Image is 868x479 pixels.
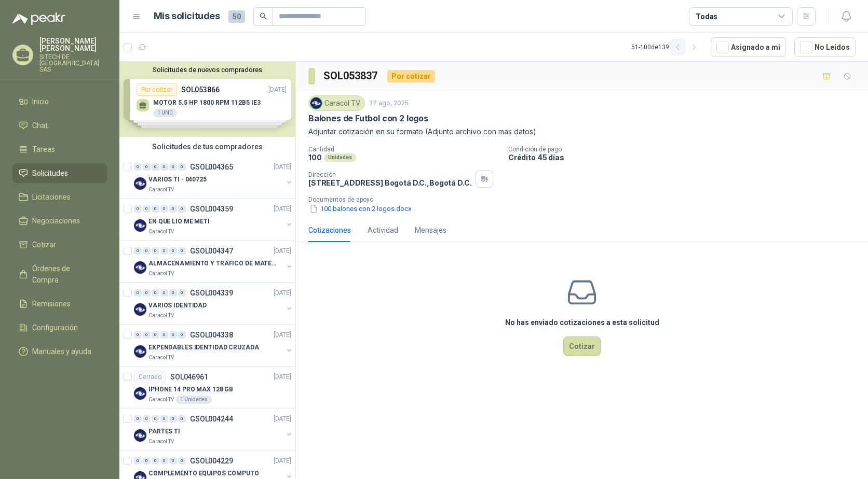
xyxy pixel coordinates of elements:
img: Company Logo [310,97,322,109]
div: 0 [152,247,159,255]
img: Company Logo [134,429,146,442]
div: 0 [178,163,186,171]
h1: Mis solicitudes [154,9,220,24]
div: Caracol TV [308,95,365,111]
div: 0 [178,247,186,255]
div: 0 [134,331,142,339]
p: Balones de Futbol con 2 logos [308,113,428,124]
p: Caracol TV [148,228,174,236]
div: 0 [134,289,142,297]
div: 0 [143,163,151,171]
a: 0 0 0 0 0 0 GSOL004347[DATE] Company LogoALMACENAMIENTO Y TRÁFICO DE MATERIALCaracol TV [134,245,293,278]
div: 0 [178,415,186,422]
p: Dirección [308,171,471,178]
span: Licitaciones [32,191,71,203]
a: 0 0 0 0 0 0 GSOL004359[DATE] Company LogoEN QUE LIO ME METICaracol TV [134,203,293,236]
span: Remisiones [32,298,71,309]
div: 0 [143,247,151,255]
span: 50 [228,10,245,23]
p: [DATE] [274,246,291,256]
button: No Leídos [794,37,856,57]
p: ALMACENAMIENTO Y TRÁFICO DE MATERIAL [148,259,278,269]
p: Caracol TV [148,270,174,278]
div: 0 [152,415,159,422]
a: Remisiones [12,294,107,314]
div: 1 Unidades [176,396,212,404]
a: 0 0 0 0 0 0 GSOL004339[DATE] Company LogoVARIOS IDENTIDADCaracol TV [134,287,293,320]
span: Negociaciones [32,215,80,227]
a: Tareas [12,139,107,159]
p: GSOL004229 [190,457,233,464]
p: [DATE] [274,330,291,340]
span: Órdenes de Compra [32,263,97,286]
p: [DATE] [274,372,291,382]
div: 0 [169,163,177,171]
div: 0 [160,247,168,255]
div: Todas [696,11,717,22]
p: PARTES TI [148,427,180,436]
button: Cotizar [563,336,601,356]
div: 0 [152,457,159,464]
div: Mensajes [415,224,446,236]
p: [STREET_ADDRESS] Bogotá D.C. , Bogotá D.C. [308,178,471,187]
div: 0 [169,289,177,297]
div: 0 [134,247,142,255]
div: 0 [178,205,186,213]
p: Adjuntar cotización en su formato (Adjunto archivo con mas datos) [308,126,856,137]
div: Solicitudes de tus compradores [119,137,295,157]
div: 0 [160,457,168,464]
button: 100 balones con 2 logos.docx [308,203,413,214]
img: Logo peakr [12,12,65,25]
p: [PERSON_NAME] [PERSON_NAME] [39,37,107,52]
div: 0 [178,289,186,297]
p: Condición de pago [508,146,864,153]
div: 0 [152,289,159,297]
a: Negociaciones [12,211,107,231]
div: Cerrado [134,371,166,383]
p: VARIOS TI - 040725 [148,175,207,185]
p: 100 [308,153,322,162]
p: 27 ago, 2025 [369,98,409,108]
div: Cotizaciones [308,224,351,236]
p: [DATE] [274,288,291,298]
img: Company Logo [134,219,146,232]
p: GSOL004365 [190,163,233,171]
div: 0 [152,331,159,339]
div: 0 [134,457,142,464]
p: Caracol TV [148,396,174,404]
p: IPHONE 14 PRO MAX 128 GB [148,385,233,395]
a: Cotizar [12,235,107,255]
a: Licitaciones [12,187,107,207]
p: Caracol TV [148,312,174,320]
span: Cotizar [32,239,56,250]
span: Manuales y ayuda [32,346,91,357]
a: Configuración [12,318,107,337]
div: 0 [169,205,177,213]
div: 0 [143,289,151,297]
div: 0 [152,205,159,213]
a: 0 0 0 0 0 0 GSOL004338[DATE] Company LogoEXPENDABLES IDENTIDAD CRUZADACaracol TV [134,329,293,362]
p: Caracol TV [148,354,174,362]
p: GSOL004338 [190,331,233,339]
div: 0 [152,163,159,171]
span: Inicio [32,96,49,107]
a: Manuales y ayuda [12,342,107,361]
span: search [260,12,267,20]
h3: No has enviado cotizaciones a esta solicitud [505,317,659,328]
p: COMPLEMENTO EQUIPOS COMPUTO [148,469,259,478]
div: 0 [160,331,168,339]
div: 0 [178,457,186,464]
div: 0 [160,415,168,422]
p: SOL046961 [170,373,208,381]
span: Configuración [32,322,78,333]
a: Chat [12,116,107,135]
div: 0 [169,415,177,422]
p: [DATE] [274,162,291,172]
p: GSOL004347 [190,247,233,255]
button: Asignado a mi [711,37,786,57]
span: Solicitudes [32,167,68,179]
img: Company Logo [134,177,146,190]
div: 51 - 100 de 139 [631,39,702,55]
div: 0 [169,247,177,255]
span: Chat [32,120,48,131]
